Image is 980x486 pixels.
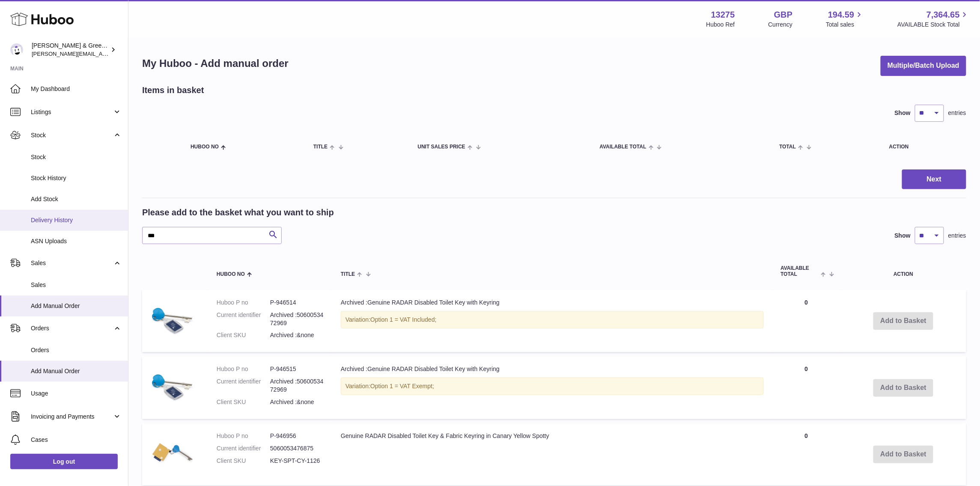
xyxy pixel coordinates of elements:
span: AVAILABLE Total [600,144,646,150]
span: Unit Sales Price [418,144,465,150]
dd: P-946515 [270,365,324,373]
span: AVAILABLE Stock Total [897,21,970,29]
span: Total sales [826,21,864,29]
dt: Current identifier [217,311,270,327]
span: Orders [31,324,113,332]
td: 0 [772,423,841,486]
span: Orders [31,346,122,354]
img: Archived :Genuine RADAR Disabled Toilet Key with Keyring [151,365,194,408]
div: Variation: [341,377,764,395]
div: Variation: [341,311,764,329]
img: ellen@bluebadgecompany.co.uk [10,43,23,56]
span: My Dashboard [31,85,122,93]
dt: Client SKU [217,331,270,339]
dd: Archived :5060053472969 [270,377,324,394]
h1: My Huboo - Add manual order [142,57,289,70]
strong: GBP [774,9,792,21]
span: Total [779,144,796,150]
span: Add Manual Order [31,367,122,375]
span: Title [313,144,328,150]
h2: Please add to the basket what you want to ship [142,207,334,218]
label: Show [895,109,911,117]
th: Action [841,257,966,285]
dd: 5060053476875 [270,444,324,453]
dt: Client SKU [217,457,270,465]
dt: Huboo P no [217,365,270,373]
span: Sales [31,259,113,267]
dt: Client SKU [217,398,270,406]
span: 194.59 [828,9,854,21]
span: Add Stock [31,195,122,203]
dt: Huboo P no [217,432,270,440]
span: entries [948,109,966,117]
h2: Items in basket [142,85,204,96]
button: Next [902,169,966,190]
button: Multiple/Batch Upload [881,56,966,76]
span: Title [341,272,355,277]
div: Huboo Ref [706,21,735,29]
a: Log out [10,454,118,469]
dd: P-946956 [270,432,324,440]
dd: P-946514 [270,299,324,307]
img: Archived :Genuine RADAR Disabled Toilet Key with Keyring [151,299,194,341]
img: Genuine RADAR Disabled Toilet Key & Fabric Keyring in Canary Yellow Spotty [151,432,194,475]
td: Archived :Genuine RADAR Disabled Toilet Key with Keyring [332,290,772,353]
span: 7,364.65 [926,9,960,21]
dt: Huboo P no [217,299,270,307]
div: Action [889,144,958,150]
td: 0 [772,290,841,353]
span: ASN Uploads [31,237,122,245]
td: Archived :Genuine RADAR Disabled Toilet Key with Keyring [332,356,772,419]
span: Stock History [31,174,122,182]
div: Currency [769,21,793,29]
span: Huboo no [191,144,219,150]
span: [PERSON_NAME][EMAIL_ADDRESS][DOMAIN_NAME] [32,50,172,57]
span: Cases [31,436,122,444]
span: Stock [31,131,113,139]
span: Option 1 = VAT Included; [370,316,437,323]
td: 0 [772,356,841,419]
div: [PERSON_NAME] & Green Ltd [32,42,109,58]
dd: KEY-SPT-CY-1126 [270,457,324,465]
label: Show [895,232,911,240]
span: Stock [31,153,122,161]
a: 7,364.65 AVAILABLE Stock Total [897,9,970,29]
dt: Current identifier [217,444,270,453]
span: Usage [31,389,122,398]
a: 194.59 Total sales [826,9,864,29]
span: Add Manual Order [31,302,122,310]
span: Sales [31,281,122,289]
td: Genuine RADAR Disabled Toilet Key & Fabric Keyring in Canary Yellow Spotty [332,423,772,486]
span: entries [948,232,966,240]
dt: Current identifier [217,377,270,394]
span: Option 1 = VAT Exempt; [370,383,434,389]
dd: Archived :&none [270,331,324,339]
strong: 13275 [711,9,735,21]
dd: Archived :5060053472969 [270,311,324,327]
span: Listings [31,108,113,116]
dd: Archived :&none [270,398,324,406]
span: Invoicing and Payments [31,413,113,421]
span: Huboo no [217,272,245,277]
span: AVAILABLE Total [781,266,819,277]
span: Delivery History [31,216,122,224]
